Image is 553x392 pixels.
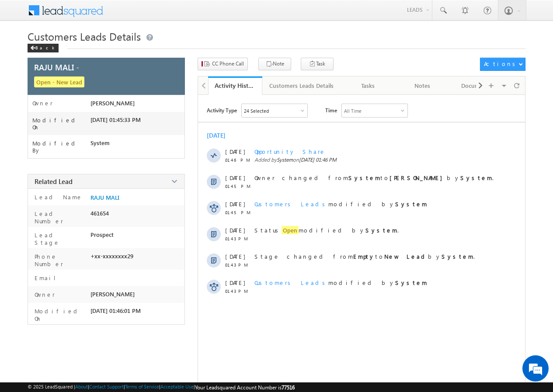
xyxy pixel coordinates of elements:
a: Customers Leads Details [262,76,341,95]
span: RAJU MALI - [34,62,79,73]
span: [DATE] [225,148,245,155]
strong: System [442,253,473,260]
span: modified by [254,279,427,286]
label: Lead Name [32,193,83,201]
strong: Empty [353,253,375,260]
a: Contact Support [89,384,124,389]
span: 01:43 PM [225,262,251,267]
span: Customers Leads [254,200,328,208]
span: CC Phone Call [212,60,244,68]
span: 01:46 PM [225,157,251,163]
label: Modified By [32,140,90,154]
div: Back [28,44,59,52]
span: 461654 [90,210,109,217]
div: Notes [403,80,442,91]
span: [DATE] 01:45:33 PM [90,116,141,123]
div: Activity History [215,81,256,90]
div: [DATE] [207,131,235,139]
span: Customers Leads [254,279,328,286]
span: [DATE] [225,200,245,208]
strong: System [365,226,397,234]
button: Task [301,58,334,70]
strong: New Lead [384,253,428,260]
span: [DATE] 01:46 PM [299,156,337,163]
span: Open [282,226,299,234]
a: Terms of Service [125,384,159,389]
button: CC Phone Call [198,58,248,70]
span: System [90,139,110,146]
label: Owner [32,291,55,298]
a: Acceptable Use [160,384,194,389]
label: Lead Stage [32,231,87,246]
span: +xx-xxxxxxxx29 [90,253,133,260]
span: Added by on [254,156,509,163]
strong: System [395,279,427,286]
li: Activity History [208,76,262,94]
a: Activity History [208,76,262,95]
span: Opportunity Share [254,148,326,155]
strong: System [348,174,380,181]
span: 01:43 PM [225,236,251,241]
div: Actions [484,60,518,68]
label: Lead Number [32,210,87,225]
label: Phone Number [32,253,87,267]
span: Status modified by . [254,226,399,234]
span: 77516 [282,384,295,391]
span: Stage changed from to by . [254,253,475,260]
span: [PERSON_NAME] [90,100,135,107]
span: Owner changed from to by . [254,174,494,181]
label: Owner [32,100,53,107]
span: 01:43 PM [225,288,251,294]
span: [DATE] [225,279,245,286]
span: Activity Type [207,104,237,117]
div: Customers Leads Details [269,80,334,91]
div: Documents [457,80,496,91]
strong: [PERSON_NAME] [390,174,447,181]
span: System [277,156,293,163]
label: Modified On [32,117,90,131]
button: Actions [480,58,525,71]
span: © 2025 LeadSquared | | | | | [28,384,295,391]
div: Tasks [348,80,388,91]
span: Customers Leads Details [28,29,141,43]
span: 01:45 PM [225,210,251,215]
span: Prospect [90,231,114,238]
span: [DATE] [225,226,245,234]
span: Time [325,104,337,117]
div: All Time [344,108,362,114]
span: Related Lead [35,177,73,186]
label: Email [32,274,63,281]
span: 01:45 PM [225,184,251,189]
span: Your Leadsquared Account Number is [195,384,295,391]
label: Modified On [32,307,87,322]
a: RAJU MALI [90,194,119,201]
span: [DATE] [225,174,245,181]
button: Note [258,58,291,70]
span: modified by [254,200,427,208]
strong: System [460,174,492,181]
span: [DATE] [225,253,245,260]
div: 24 Selected [244,108,269,114]
span: Open - New Lead [34,76,84,87]
span: [DATE] 01:46:01 PM [90,307,141,314]
a: About [75,384,88,389]
strong: System [395,200,427,208]
span: [PERSON_NAME] [90,291,135,298]
div: Owner Changed,Status Changed,Stage Changed,Source Changed,Notes & 19 more.. [242,104,307,117]
a: Documents [450,76,504,95]
a: Notes [396,76,450,95]
a: Tasks [341,76,396,95]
